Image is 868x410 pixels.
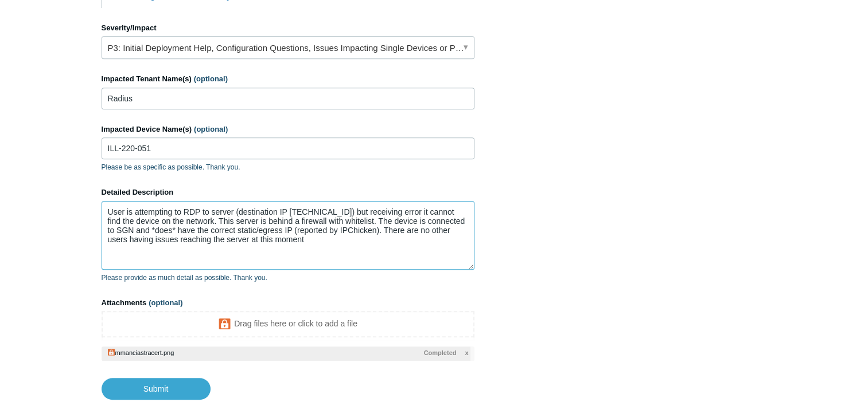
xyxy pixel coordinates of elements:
label: Impacted Device Name(s) [102,124,474,135]
p: Please be as specific as possible. Thank you. [102,162,474,172]
label: Attachments [102,297,474,309]
input: Submit [102,378,211,400]
a: P3: Initial Deployment Help, Configuration Questions, Issues Impacting Single Devices or Past Out... [102,36,474,59]
label: Severity/Impact [102,22,474,34]
span: (optional) [194,125,228,133]
span: (optional) [149,298,182,307]
span: x [465,348,468,358]
span: (optional) [194,74,228,83]
span: Completed [424,348,457,358]
p: Please provide as much detail as possible. Thank you. [102,273,474,283]
label: Detailed Description [102,187,474,198]
label: Impacted Tenant Name(s) [102,73,474,85]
